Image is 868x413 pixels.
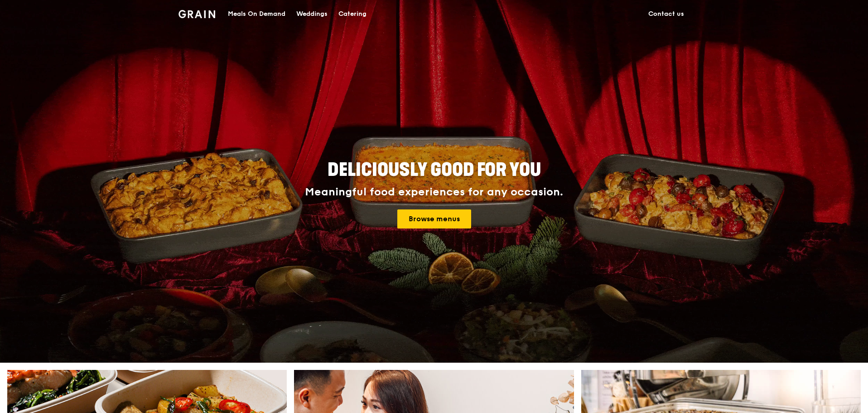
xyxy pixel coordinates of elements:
img: Grain [178,10,215,18]
div: Catering [338,0,366,28]
span: Deliciously good for you [328,159,541,181]
a: Contact us [643,0,690,28]
div: Meals On Demand [228,0,285,28]
div: Meaningful food experiences for any occasion. [271,186,597,199]
a: Weddings [291,0,333,28]
a: Catering [333,0,372,28]
a: Browse menus [397,209,471,228]
div: Weddings [296,0,328,28]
